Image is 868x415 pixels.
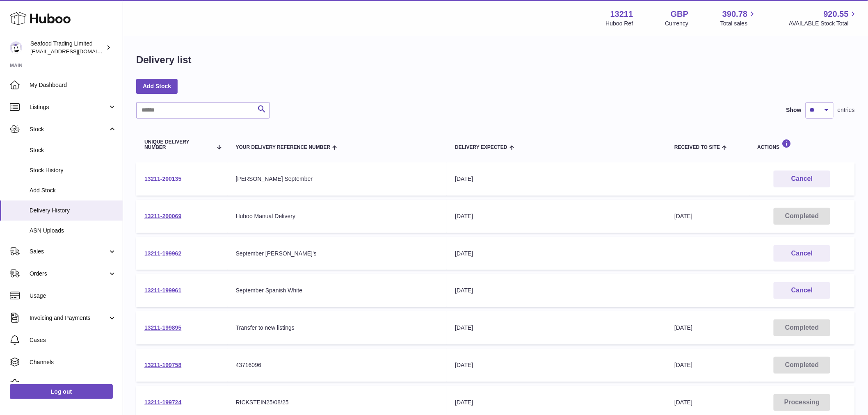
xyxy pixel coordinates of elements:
span: Listings [30,103,108,111]
a: 13211-199895 [144,324,181,331]
button: Cancel [774,171,830,187]
a: 13211-199758 [144,362,181,368]
a: Add Stock [136,79,178,93]
div: [DATE] [455,212,658,220]
span: Usage [30,292,116,300]
span: entries [838,106,855,114]
span: [DATE] [674,213,692,219]
button: Cancel [774,282,830,299]
div: September Spanish White [236,287,439,294]
h1: Delivery list [136,53,192,66]
a: 13211-199962 [144,250,181,257]
span: Received to Site [674,145,720,150]
div: Currency [665,20,689,27]
div: [DATE] [455,324,658,332]
div: [DATE] [455,175,658,183]
a: 920.55 AVAILABLE Stock Total [789,9,858,27]
img: internalAdmin-13211@internal.huboo.com [10,41,22,54]
span: 390.78 [722,9,747,20]
span: Your Delivery Reference Number [236,145,331,150]
div: RICKSTEIN25/08/25 [236,399,439,406]
a: Log out [10,384,113,399]
div: Transfer to new listings [236,324,439,332]
span: Unique Delivery Number [144,139,212,150]
span: Sales [30,248,108,255]
div: [DATE] [455,399,658,406]
span: Total sales [720,20,757,27]
button: Cancel [774,245,830,262]
div: Huboo Manual Delivery [236,212,439,220]
div: [PERSON_NAME] September [236,175,439,183]
span: [EMAIL_ADDRESS][DOMAIN_NAME] [30,48,121,55]
span: 920.55 [824,9,849,20]
span: AVAILABLE Stock Total [789,20,858,27]
div: [DATE] [455,250,658,258]
span: Settings [30,381,116,388]
div: Huboo Ref [606,20,633,27]
span: Channels [30,358,116,366]
a: 390.78 Total sales [720,9,757,27]
span: Add Stock [30,187,116,194]
a: 13211-200069 [144,213,181,219]
a: 13211-199961 [144,287,181,294]
span: Stock History [30,166,116,174]
span: [DATE] [674,362,692,368]
span: Delivery History [30,207,116,214]
span: [DATE] [674,324,692,331]
span: Stock [30,125,108,133]
span: ASN Uploads [30,227,116,235]
strong: 13211 [610,9,633,20]
span: Delivery Expected [455,145,507,150]
span: Orders [30,270,108,278]
div: 43716096 [236,361,439,369]
span: My Dashboard [30,81,116,89]
div: [DATE] [455,361,658,369]
a: 13211-199724 [144,399,181,406]
span: Cases [30,336,116,344]
div: September [PERSON_NAME]'s [236,250,439,258]
strong: GBP [671,9,688,20]
div: Seafood Trading Limited [30,40,104,55]
span: [DATE] [674,399,692,406]
a: 13211-200135 [144,176,181,182]
div: Actions [758,139,847,150]
div: [DATE] [455,287,658,294]
label: Show [786,106,802,114]
span: Stock [30,146,116,154]
span: Invoicing and Payments [30,314,108,322]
